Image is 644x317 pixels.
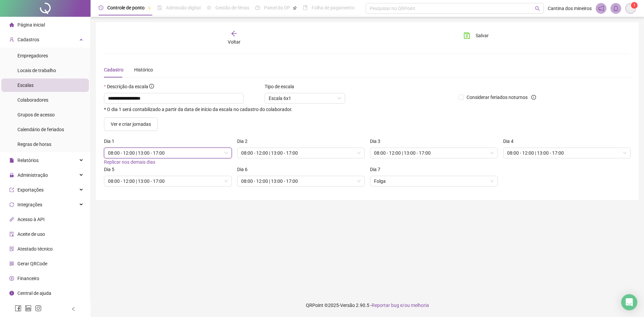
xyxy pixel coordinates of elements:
[108,148,228,158] span: 08:00 - 12:00 | 13:00 - 17:00
[17,276,39,281] span: Financeiro
[17,290,51,296] span: Central de ajuda
[9,276,14,281] span: dollar
[17,37,39,42] span: Cadastros
[17,261,47,266] span: Gerar QRCode
[548,5,592,12] span: Cantina dos mineiros
[147,6,151,10] span: pushpin
[166,5,201,10] span: Admissão digital
[370,166,385,173] label: Dia 7
[157,5,162,10] span: file-done
[17,53,48,58] span: Empregadores
[104,138,119,145] label: Dia 1
[17,68,56,73] span: Locais de trabalho
[464,94,530,101] span: Considerar feriados noturnos
[372,303,429,308] span: Reportar bug e/ou melhoria
[17,202,42,207] span: Integrações
[99,5,103,10] span: clock-circle
[71,307,76,311] span: left
[9,261,14,266] span: qrcode
[104,107,292,112] span: * O dia 1 será contabilizado a partir da data de início da escala no cadastro do colaborador.
[104,166,119,173] label: Dia 5
[241,176,361,186] span: 08:00 - 12:00 | 13:00 - 17:00
[535,6,540,11] span: search
[134,66,153,73] div: Histórico
[15,305,21,312] span: facebook
[17,246,53,252] span: Atestado técnico
[228,39,240,45] span: Voltar
[9,291,14,296] span: info-circle
[17,158,39,163] span: Relatórios
[303,5,308,10] span: book
[631,2,638,9] sup: Atualize o seu contato no menu Meus Dados
[17,22,45,28] span: Página inicial
[237,166,252,173] label: Dia 6
[374,176,494,186] span: Folga
[264,5,290,10] span: Painel do DP
[312,5,355,10] span: Folha de pagamento
[207,5,211,10] span: sun
[374,148,494,158] span: 08:00 - 12:00 | 13:00 - 17:00
[108,176,228,186] span: 08:00 - 12:00 | 13:00 - 17:00
[149,84,154,89] span: info-circle
[9,188,14,192] span: export
[255,5,260,10] span: dashboard
[17,97,48,103] span: Colaboradores
[598,5,604,11] span: notification
[104,159,155,165] span: Replicar nos demais dias
[107,5,145,10] span: Controle de ponto
[9,22,14,27] span: home
[17,217,45,222] span: Acesso à API
[503,138,518,145] label: Dia 4
[269,93,341,103] span: Escala 6x1
[507,148,627,158] span: 08:00 - 12:00 | 13:00 - 17:00
[9,202,14,207] span: sync
[237,138,252,145] label: Dia 2
[621,294,637,310] div: Open Intercom Messenger
[9,217,14,222] span: api
[9,37,14,42] span: user-add
[9,158,14,163] span: file
[104,67,123,72] span: Cadastro
[35,305,42,312] span: instagram
[241,148,361,158] span: 08:00 - 12:00 | 13:00 - 17:00
[17,127,64,132] span: Calendário de feriados
[340,303,355,308] span: Versão
[215,5,249,10] span: Gestão de férias
[459,30,494,41] button: Salvar
[91,294,644,317] footer: QRPoint © 2025 - 2.90.5 -
[476,32,489,39] span: Salvar
[265,83,299,90] label: Tipo de escala
[613,5,619,11] span: bell
[626,3,636,13] img: 94443
[370,138,385,145] label: Dia 3
[531,95,536,100] span: info-circle
[25,305,32,312] span: linkedin
[9,247,14,251] span: solution
[17,187,44,193] span: Exportações
[17,231,45,237] span: Aceite de uso
[17,112,55,117] span: Grupos de acesso
[111,120,151,128] span: Ver e criar jornadas
[9,232,14,236] span: audit
[633,3,636,8] span: 1
[107,84,148,89] span: Descrição da escala
[464,32,470,39] span: save
[9,173,14,177] span: lock
[231,30,237,37] span: arrow-left
[17,83,34,88] span: Escalas
[104,117,158,131] button: Ver e criar jornadas
[17,142,51,147] span: Regras de horas
[17,172,48,178] span: Administração
[293,6,297,10] span: pushpin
